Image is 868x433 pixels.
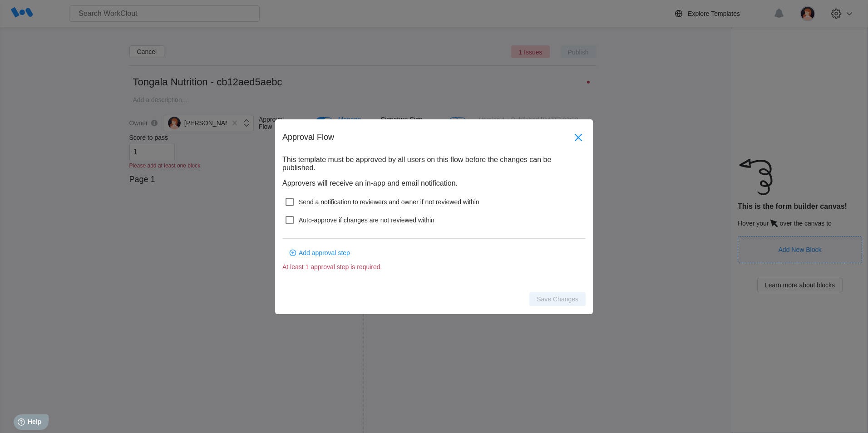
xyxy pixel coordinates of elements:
[282,263,586,271] div: At least 1 approval step is required.
[282,179,586,187] div: Approvers will receive an in-app and email notification.
[282,156,586,172] div: This template must be approved by all users on this flow before the changes can be published.
[282,195,586,209] label: Send a notification to reviewers and owner if not reviewed within
[282,246,586,260] button: Add approval step
[529,292,586,306] button: Save Changes
[282,213,586,227] label: Auto-approve if changes are not reviewed within
[299,250,350,256] span: Add approval step
[537,296,578,302] span: Save Changes
[282,133,571,142] div: Approval Flow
